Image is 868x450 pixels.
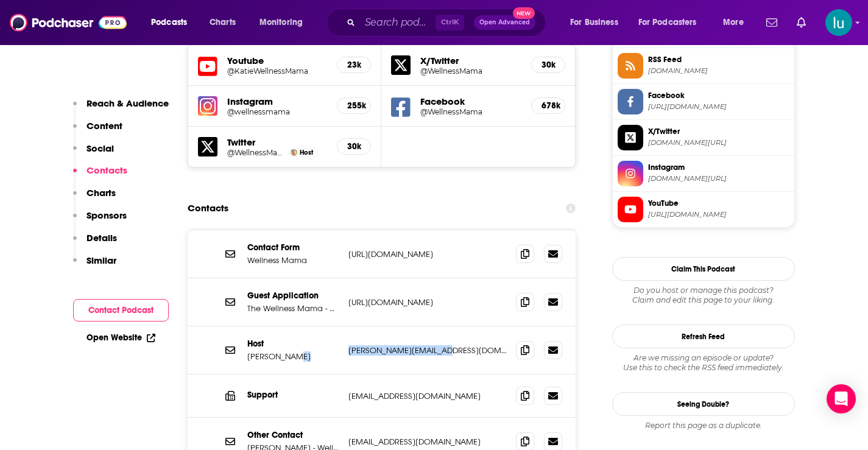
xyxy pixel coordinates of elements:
[648,126,789,137] span: X/Twitter
[347,100,361,111] h5: 255k
[247,430,339,440] p: Other Contact
[827,384,856,413] div: Open Intercom Messenger
[648,66,789,76] span: wellnessmama.com
[86,255,116,266] p: Similar
[73,142,114,165] button: Social
[825,9,852,36] button: Show profile menu
[227,148,286,157] a: @WellnessMama
[73,255,116,277] button: Similar
[86,97,169,109] p: Reach & Audience
[612,392,795,416] a: Seeing Double?
[648,102,789,111] span: https://www.facebook.com/WellnessMama
[86,187,116,199] p: Charts
[612,286,795,305] div: Claim and edit this page to your liking.
[86,232,117,244] p: Details
[86,142,114,154] p: Social
[479,19,530,26] span: Open Advanced
[247,303,339,314] p: The Wellness Mama - Guest Application
[612,353,795,373] div: Are we missing an episode or update? Use this to check the RSS feed immediately.
[618,53,789,79] a: RSS Feed[DOMAIN_NAME]
[715,13,759,32] button: open menu
[618,125,789,150] a: X/Twitter[DOMAIN_NAME][URL]
[618,161,789,186] a: Instagram[DOMAIN_NAME][URL]
[73,187,116,209] button: Charts
[227,96,328,107] h5: Instagram
[648,162,789,173] span: Instagram
[247,242,339,253] p: Contact Form
[73,209,127,232] button: Sponsors
[227,107,328,116] a: @wellnessmama
[247,351,339,362] p: [PERSON_NAME]
[210,14,236,31] span: Charts
[474,15,535,30] button: Open AdvancedNew
[761,12,782,33] a: Show notifications dropdown
[86,164,127,176] p: Contacts
[612,257,795,281] button: Claim This Podcast
[420,107,521,116] a: @WellnessMama
[570,14,618,31] span: For Business
[227,66,328,76] a: @KatieWellnessMama
[348,249,507,259] p: [URL][DOMAIN_NAME]
[648,198,789,209] span: YouTube
[348,297,507,308] p: [URL][DOMAIN_NAME]
[227,55,328,66] h5: Youtube
[638,14,697,31] span: For Podcasters
[338,9,557,37] div: Search podcasts, credits, & more...
[420,55,521,66] h5: X/Twitter
[612,286,795,295] span: Do you host or manage this podcast?
[630,13,715,32] button: open menu
[227,136,328,148] h5: Twitter
[86,120,122,132] p: Content
[648,174,789,183] span: instagram.com/wellnessmama
[420,66,521,76] a: @WellnessMama
[348,391,507,401] p: [EMAIL_ADDRESS][DOMAIN_NAME]
[73,164,127,187] button: Contacts
[825,9,852,36] span: Logged in as lusodano
[612,421,795,431] div: Report this page as a duplicate.
[648,138,789,147] span: twitter.com/WellnessMama
[612,325,795,348] button: Refresh Feed
[513,7,535,19] span: New
[86,332,155,343] a: Open Website
[347,141,361,152] h5: 30k
[723,14,744,31] span: More
[247,390,339,400] p: Support
[562,13,633,32] button: open menu
[648,54,789,65] span: RSS Feed
[151,14,187,31] span: Podcasts
[73,232,117,255] button: Details
[198,96,217,116] img: iconImage
[648,210,789,219] span: https://www.youtube.com/@KatieWellnessMama
[648,90,789,101] span: Facebook
[143,13,203,32] button: open menu
[542,100,555,111] h5: 678k
[247,290,339,301] p: Guest Application
[618,89,789,114] a: Facebook[URL][DOMAIN_NAME]
[202,13,243,32] a: Charts
[792,12,811,33] a: Show notifications dropdown
[300,149,313,156] span: Host
[348,437,507,447] p: [EMAIL_ADDRESS][DOMAIN_NAME]
[188,197,228,220] h2: Contacts
[10,11,127,34] img: Podchaser - Follow, Share and Rate Podcasts
[247,255,339,265] p: Wellness Mama
[247,339,339,349] p: Host
[291,149,297,156] img: Katie Wells
[360,13,436,32] input: Search podcasts, credits, & more...
[348,345,507,356] p: [PERSON_NAME][EMAIL_ADDRESS][DOMAIN_NAME]
[259,14,303,31] span: Monitoring
[436,15,464,30] span: Ctrl K
[420,96,521,107] h5: Facebook
[825,9,852,36] img: User Profile
[347,60,361,70] h5: 23k
[86,209,127,221] p: Sponsors
[73,299,169,322] button: Contact Podcast
[251,13,319,32] button: open menu
[73,120,122,142] button: Content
